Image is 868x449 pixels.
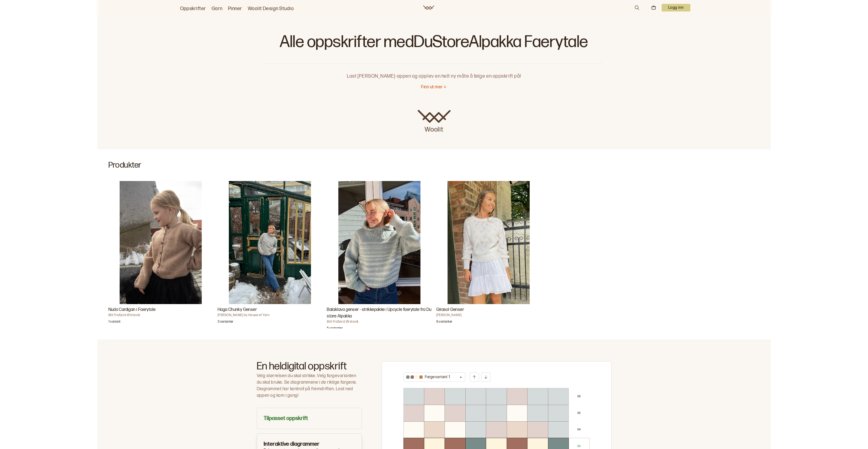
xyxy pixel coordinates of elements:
a: Woolit Design Studio [248,5,294,13]
p: 0 4 [577,428,581,431]
a: Haga Chunky Genser [218,181,322,329]
h2: En heldigital oppskrift [257,361,362,372]
h4: [PERSON_NAME] [436,313,541,317]
a: Garn [212,5,223,13]
a: Girasol Genser [436,181,541,329]
p: 3 varianter [218,320,233,325]
img: Brit Frafjord ØrstavikBalaklava genser - strikkepakke i Upcycle faerytale fra Du store Alpakka [338,181,420,304]
p: 0 3 [577,444,581,448]
img: Trine Lise HøysethGirasol Genser [448,181,530,304]
a: Pinner [228,5,242,13]
p: 9 varianter [436,320,452,325]
h1: Alle oppskrifter med DuStoreAlpakka Faerytale [266,33,602,55]
p: 0 5 [577,411,581,415]
h3: Balaklava genser - strikkepakke i Upcycle faerytale fra Du store Alpakka [327,307,432,320]
button: Fargevariant 1 [404,372,466,382]
h3: Haga Chunky Genser [218,307,322,313]
h4: Brit Frafjord Ørstavik [327,320,432,324]
a: Woolit [418,110,451,134]
h3: Tilpasset oppskrift [264,415,355,422]
p: Woolit [418,123,451,134]
img: Øyunn Krogh by House of YarnHaga Chunky Genser [229,181,311,304]
a: Woolit [423,5,434,10]
h3: Nudo Cardigan i Faerytale [108,307,213,313]
p: Last [PERSON_NAME]-appen og opplev en helt ny måte å følge en oppskrift på! [266,64,602,80]
button: Finn ut mer [421,84,447,90]
p: 1 variant [108,320,121,325]
p: Velg størrelsen du skal strikke. Velg fargevarianten du skal bruke. Se diagrammene i de riktige f... [257,373,362,399]
h3: Girasol Genser [436,307,541,313]
h2: Produkter [97,149,771,170]
p: Finn ut mer [421,84,443,90]
h4: Brit Frafjord Ørstavik [108,313,213,317]
img: Woolit [418,110,451,123]
img: Brit Frafjord ØrstavikNudo Cardigan i Faerytale [120,181,202,304]
a: Balaklava genser - strikkepakke i Upcycle faerytale fra Du store Alpakka [327,181,432,329]
h3: Interaktive diagrammer [264,440,355,448]
a: Nudo Cardigan i Faerytale [108,181,213,329]
p: 5 varianter [327,326,343,332]
h4: [PERSON_NAME] by House of Yarn [218,313,322,317]
p: Logg inn [662,4,690,11]
p: 0 6 [577,395,581,398]
button: User dropdown [662,4,690,11]
a: Oppskrifter [180,5,206,13]
p: Fargevariant 1 [425,374,450,380]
